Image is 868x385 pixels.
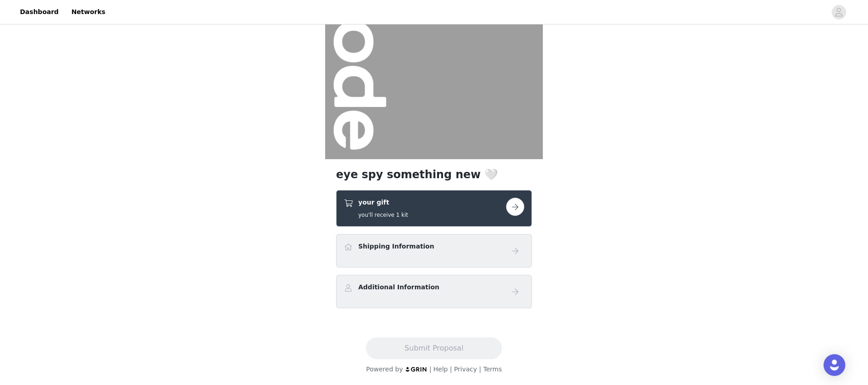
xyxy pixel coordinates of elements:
div: Additional Information [336,275,532,308]
h1: eye spy something new 🤍 [336,166,532,183]
h5: you'll receive 1 kit [358,211,408,219]
a: Help [434,366,448,373]
img: logo [405,366,428,372]
a: Terms [483,366,502,373]
a: Dashboard [15,2,64,22]
span: | [429,366,432,373]
span: | [450,366,452,373]
div: avatar [834,5,843,19]
h4: Shipping Information [358,242,434,251]
a: Privacy [454,366,477,373]
a: Networks [66,2,111,22]
span: Powered by [366,366,403,373]
h4: your gift [358,198,408,207]
div: your gift [336,190,532,227]
span: | [479,366,481,373]
h4: Additional Information [358,283,439,292]
div: Open Intercom Messenger [824,354,845,376]
div: Shipping Information [336,234,532,268]
button: Submit Proposal [366,337,502,359]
